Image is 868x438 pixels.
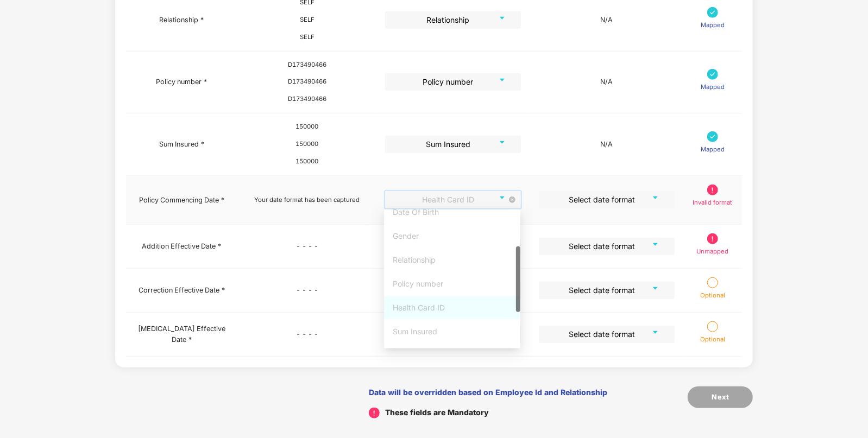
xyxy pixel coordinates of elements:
span: These fields are Mandatory [385,408,489,417]
div: SELF [247,33,368,42]
td: N/A [530,113,683,175]
span: Sum Insured [391,136,515,153]
p: Mapped [701,145,725,155]
div: Relationship [393,254,512,266]
p: Optional [700,335,725,345]
td: Addition Effective Date * [126,225,238,269]
td: Correction Effective Date * [126,269,238,313]
div: Gender [393,230,512,242]
div: 150000 [247,157,368,167]
div: D173490466 [247,60,368,70]
td: - - - - [238,269,376,313]
img: svg+xml;base64,PHN2ZyB4bWxucz0iaHR0cDovL3d3dy53My5vcmcvMjAwMC9zdmciIHdpZHRoPSIxOS45OTkiIGhlaWdodD... [707,233,718,244]
td: - - - - [238,313,376,357]
p: Unmapped [697,247,729,257]
div: Policy number [384,272,520,295]
td: Sum Insured * [126,113,238,175]
img: svg+xml;base64,PHN2ZyB4bWxucz0iaHR0cDovL3d3dy53My5vcmcvMjAwMC9zdmciIHdpZHRoPSIxOS45OTkiIGhlaWdodD... [369,408,380,418]
div: Sum Insured [393,326,512,338]
div: D173490466 [247,94,368,104]
div: Date Of Birth [384,201,520,224]
div: Health Card ID [384,296,520,319]
span: Health Card ID [391,192,515,208]
div: Health Card ID [393,302,512,314]
div: Sum Insured [384,320,520,343]
td: - - - - [238,225,376,269]
p: Mapped [701,82,725,92]
img: svg+xml;base64,PHN2ZyB4bWxucz0iaHR0cDovL3d3dy53My5vcmcvMjAwMC9zdmciIHdpZHRoPSIxNyIgaGVpZ2h0PSIxNy... [707,131,718,142]
div: Your date format has been captured [247,195,368,205]
td: N/A [530,52,683,113]
span: close-circle [509,196,515,203]
img: svg+xml;base64,PHN2ZyB4bWxucz0iaHR0cDovL3d3dy53My5vcmcvMjAwMC9zdmciIHdpZHRoPSIxNyIgaGVpZ2h0PSIxNy... [707,69,718,80]
td: Policy number * [126,52,238,113]
img: svg+xml;base64,PHN2ZyB4bWxucz0iaHR0cDovL3d3dy53My5vcmcvMjAwMC9zdmciIHdpZHRoPSIxNyIgaGVpZ2h0PSIxNy... [707,7,718,18]
span: Policy number [391,74,515,90]
div: Relationship [384,249,520,271]
div: Policy number [393,278,512,290]
div: 150000 [247,139,368,149]
div: D173490466 [247,77,368,87]
div: Data will be overridden based on Employee Id and Relationship [369,386,688,398]
div: SELF [247,15,368,25]
div: Gender [384,225,520,247]
p: Invalid format [693,198,733,208]
div: Policy Commencing Date [384,344,520,367]
td: [MEDICAL_DATA] Effective Date * [126,313,238,357]
div: 150000 [247,122,368,132]
div: Date Of Birth [393,206,512,218]
img: svg+xml;base64,PHN2ZyB4bWxucz0iaHR0cDovL3d3dy53My5vcmcvMjAwMC9zdmciIHdpZHRoPSIxOS45OTkiIGhlaWdodD... [707,185,718,195]
p: Optional [700,291,725,301]
p: Mapped [701,21,725,30]
span: Relationship [391,12,515,28]
td: Policy Commencing Date * [126,176,238,225]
